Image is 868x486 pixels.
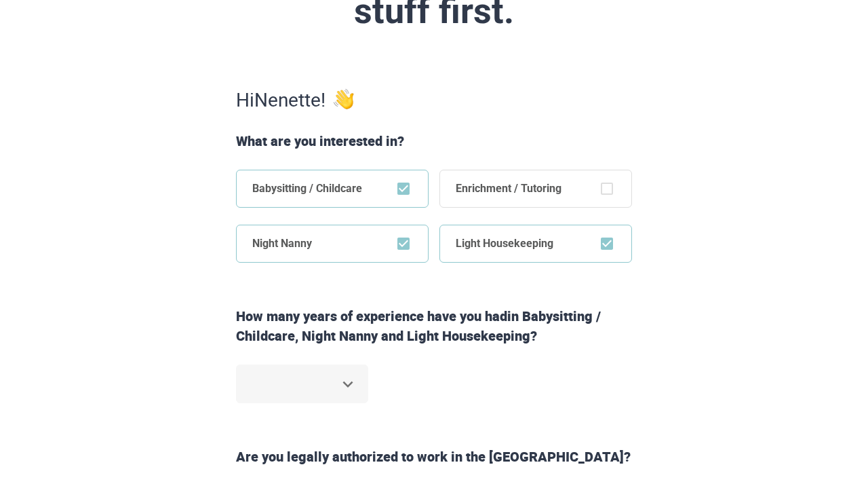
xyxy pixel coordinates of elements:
span: Night Nanny [236,225,328,263]
div: ​ [236,364,368,403]
span: Light Housekeeping [439,225,570,263]
span: Enrichment / Tutoring [439,170,578,208]
div: Hi Nenette ! [231,86,637,113]
div: How many years of experience have you had in Babysitting / Childcare, Night Nanny and Light House... [231,307,637,345]
div: What are you interested in? [231,132,637,151]
div: Are you legally authorized to work in the [GEOGRAPHIC_DATA]? [231,447,637,467]
img: undo [334,89,354,109]
span: Babysitting / Childcare [236,170,378,208]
